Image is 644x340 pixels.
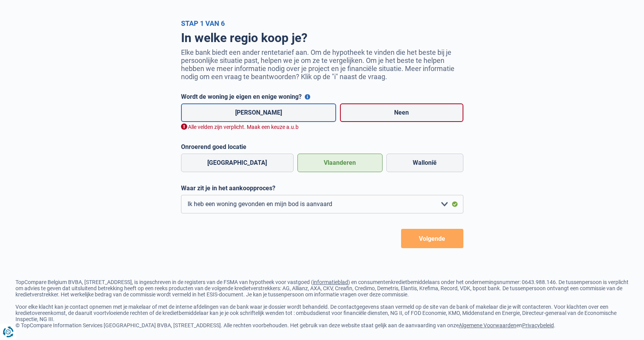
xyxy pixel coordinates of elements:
a: Privacybeleid [522,322,554,328]
label: Wordt de woning je eigen en enige woning? [181,93,463,100]
a: informatieblad [313,279,348,285]
label: Wallonië [386,154,463,172]
label: [PERSON_NAME] [181,103,337,122]
label: Waar zit je in het aankoopproces? [181,184,463,192]
label: Neen [340,103,463,122]
button: Volgende [401,229,463,248]
label: Onroerend goed locatie [181,143,463,151]
label: [GEOGRAPHIC_DATA] [181,154,294,172]
div: Alle velden zijn verplicht. Maak een keuze a.u.b [181,123,463,131]
label: Vlaanderen [297,154,383,172]
img: Advertisement [2,314,2,314]
a: Algemene Voorwaarden [459,322,516,328]
p: Elke bank biedt een ander rentetarief aan. Om de hypotheek te vinden die het beste bij je persoon... [181,48,463,81]
button: Wordt de woning je eigen en enige woning? [305,94,310,100]
div: Stap 1 van 6 [181,19,463,27]
h1: In welke regio koop je? [181,30,463,45]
